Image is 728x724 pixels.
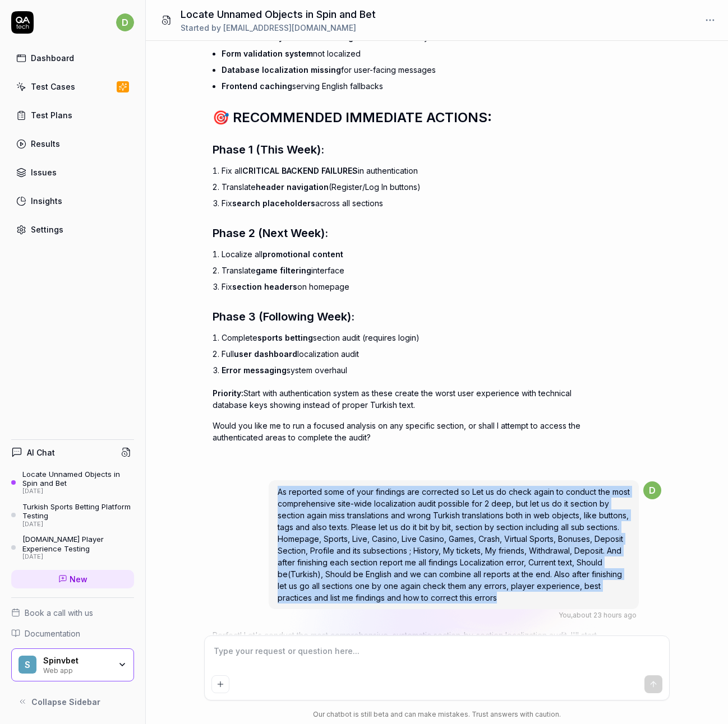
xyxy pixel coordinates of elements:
[31,224,63,235] div: Settings
[559,610,637,620] div: , about 23 hours ago
[222,329,605,346] li: Complete section audit (requires login)
[222,262,605,279] li: Translate interface
[11,190,134,212] a: Insights
[11,133,134,155] a: Results
[11,570,134,588] a: New
[222,195,605,211] li: Fix across all sections
[222,163,605,179] li: Fix all in authentication
[223,23,356,33] span: [EMAIL_ADDRESS][DOMAIN_NAME]
[31,138,60,150] div: Results
[22,488,134,495] div: [DATE]
[22,553,134,561] div: [DATE]
[222,45,605,62] li: not localized
[256,266,311,275] span: game filtering
[213,109,492,126] span: 🎯 RECOMMENDED IMMEDIATE ACTIONS:
[25,607,93,619] span: Book a call with us
[31,696,100,708] span: Collapse Sidebar
[222,246,605,262] li: Localize all
[256,182,329,192] span: header navigation
[11,47,134,69] a: Dashboard
[234,349,297,359] span: user dashboard
[222,365,287,375] span: Error messaging
[222,49,313,58] span: Form validation system
[43,665,110,674] div: Web app
[257,333,313,342] span: sports betting
[222,362,605,378] li: system overhaul
[278,487,630,602] span: As reported some of your findings are corrected so Let us do check again to conduct the most comp...
[213,226,328,240] span: Phase 2 (Next Week):
[11,607,134,619] a: Book a call with us
[222,346,605,362] li: Full localization audit
[11,219,134,240] a: Settings
[213,388,243,398] span: Priority:
[232,282,297,291] span: section headers
[22,535,134,553] div: [DOMAIN_NAME] Player Experience Testing
[22,521,134,528] div: [DATE]
[222,62,605,78] li: for user-facing messages
[25,628,80,639] span: Documentation
[11,648,134,682] button: SSpinvbetWeb app
[11,470,134,495] a: Locate Unnamed Objects in Spin and Bet[DATE]
[31,166,57,178] div: Issues
[11,502,134,528] a: Turkish Sports Betting Platform Testing[DATE]
[242,166,358,175] span: CRITICAL BACKEND FAILURES
[22,470,134,488] div: Locate Unnamed Objects in Spin and Bet
[19,656,36,674] span: S
[11,535,134,560] a: [DOMAIN_NAME] Player Experience Testing[DATE]
[11,690,134,713] button: Collapse Sidebar
[204,709,670,720] div: Our chatbot is still beta and can make mistakes. Trust answers with caution.
[211,675,229,693] button: Add attachment
[232,198,315,208] span: search placeholders
[222,179,605,195] li: Translate (Register/Log In buttons)
[181,7,376,22] h1: Locate Unnamed Objects in Spin and Bet
[43,656,110,666] div: Spinvbet
[116,11,134,34] button: d
[11,161,134,183] a: Issues
[213,143,324,156] span: Phase 1 (This Week):
[559,611,571,619] span: You
[222,65,341,75] span: Database localization missing
[222,81,292,91] span: Frontend caching
[11,76,134,98] a: Test Cases
[31,109,72,121] div: Test Plans
[116,13,134,31] span: d
[262,249,343,259] span: promotional content
[11,104,134,126] a: Test Plans
[31,52,74,64] div: Dashboard
[213,387,605,411] p: Start with authentication system as these create the worst user experience with technical databas...
[11,628,134,639] a: Documentation
[222,78,605,94] li: serving English fallbacks
[213,420,605,443] p: Would you like me to run a focused analysis on any specific section, or shall I attempt to access...
[643,481,661,499] span: d
[213,629,605,665] p: Perfect! Let's conduct the most comprehensive, systematic section-by-section localization audit. ...
[31,81,75,92] div: Test Cases
[213,310,354,323] span: Phase 3 (Following Week):
[27,447,55,458] h4: AI Chat
[181,22,376,34] div: Started by
[222,279,605,295] li: Fix on homepage
[31,195,62,207] div: Insights
[22,502,134,521] div: Turkish Sports Betting Platform Testing
[70,573,87,585] span: New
